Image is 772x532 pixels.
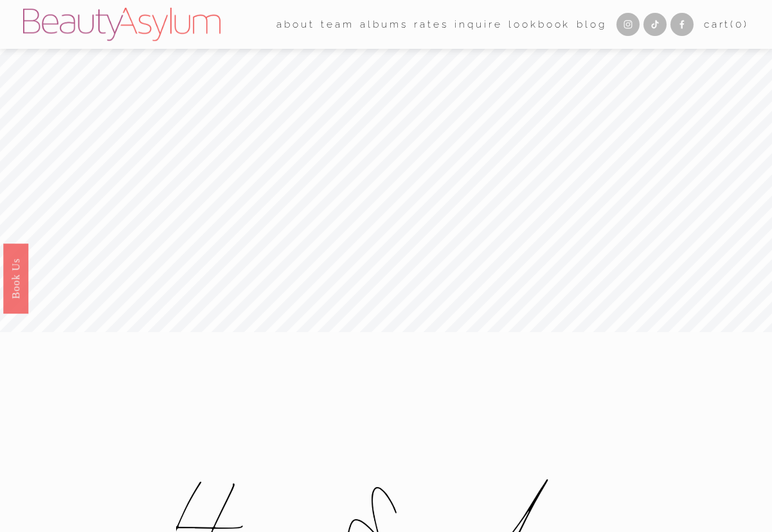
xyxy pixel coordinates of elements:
[276,14,314,34] a: folder dropdown
[735,18,744,30] span: 0
[670,13,694,36] a: Facebook
[616,13,640,36] a: Instagram
[643,13,667,36] a: TikTok
[276,15,314,33] span: about
[23,8,220,41] img: Beauty Asylum | Bridal Hair &amp; Makeup Charlotte &amp; Atlanta
[360,14,408,34] a: albums
[704,15,749,33] a: 0 items in cart
[577,14,607,34] a: Blog
[3,244,28,314] a: Book Us
[730,18,749,30] span: ( )
[321,14,354,34] a: folder dropdown
[321,15,354,33] span: team
[414,14,448,34] a: Rates
[454,14,502,34] a: Inquire
[508,14,570,34] a: Lookbook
